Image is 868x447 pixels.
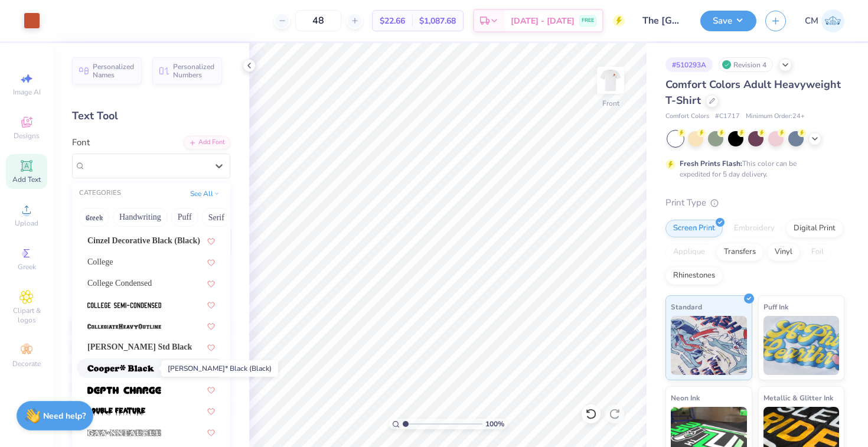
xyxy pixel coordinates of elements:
[295,10,341,31] input: – –
[599,68,622,92] img: Front
[87,407,145,416] img: Double Feature
[671,391,700,404] span: Neon Ink
[72,136,90,149] label: Font
[665,196,844,210] div: Print Type
[161,360,278,377] div: [PERSON_NAME]* Black (Black)
[700,11,756,31] button: Save
[665,267,723,285] div: Rhinestones
[671,316,747,375] img: Standard
[716,243,763,261] div: Transfers
[680,158,825,180] div: This color can be expedited for 5 day delivery.
[18,262,36,272] span: Greek
[202,208,231,227] button: Serif
[13,87,41,97] span: Image AI
[786,220,843,237] div: Digital Print
[746,112,805,122] span: Minimum Order: 24 +
[87,234,200,247] span: Cinzel Decorative Black (Black)
[87,341,192,353] span: [PERSON_NAME] Std Black
[634,9,691,32] input: Untitled Design
[184,136,230,149] div: Add Font
[665,77,841,107] span: Comfort Colors Adult Heavyweight T-Shirt
[87,256,113,268] span: College
[15,218,38,228] span: Upload
[665,112,709,122] span: Comfort Colors
[87,386,161,394] img: Depth Charge
[72,108,230,124] div: Text Tool
[485,419,504,429] span: 100 %
[804,243,831,261] div: Foil
[113,208,168,227] button: Handwriting
[173,63,215,79] span: Personalized Numbers
[726,220,782,237] div: Embroidery
[805,9,844,32] a: CM
[43,410,86,422] strong: Need help?
[665,220,723,237] div: Screen Print
[380,15,405,27] span: $22.66
[665,243,713,261] div: Applique
[87,429,161,437] img: EB Garamond Initials Fill1
[821,9,844,32] img: Chloe Murlin
[763,301,788,313] span: Puff Ink
[171,208,198,227] button: Puff
[763,316,840,375] img: Puff Ink
[79,208,109,227] button: Greek
[187,188,223,200] button: See All
[582,17,594,25] span: FREE
[87,301,161,309] img: College Semi-condensed
[87,322,161,331] img: CollegiateHeavyOutline
[87,277,152,289] span: College Condensed
[79,188,121,198] div: CATEGORIES
[805,14,818,28] span: CM
[767,243,800,261] div: Vinyl
[602,98,619,109] div: Front
[14,131,40,141] span: Designs
[12,175,41,184] span: Add Text
[671,301,702,313] span: Standard
[511,15,575,27] span: [DATE] - [DATE]
[763,391,833,404] span: Metallic & Glitter Ink
[715,112,740,122] span: # C1717
[665,57,713,72] div: # 510293A
[12,359,41,368] span: Decorate
[419,15,456,27] span: $1,087.68
[87,365,154,373] img: Cooper* Black (Black)
[719,57,773,72] div: Revision 4
[93,63,135,79] span: Personalized Names
[680,159,742,168] strong: Fresh Prints Flash:
[6,306,47,325] span: Clipart & logos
